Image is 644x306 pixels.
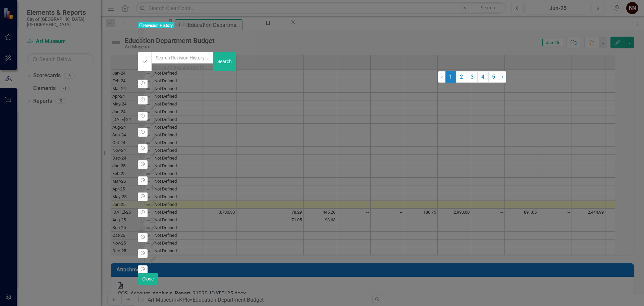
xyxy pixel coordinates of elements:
a: 5 [488,71,499,83]
div: 55 matching elements [151,63,214,71]
span: › [502,74,503,80]
a: 4 [478,71,488,83]
button: Close [138,273,158,285]
span: Revision History [138,22,175,29]
span: Revision History [174,21,213,28]
a: 2 [456,71,467,83]
span: ‹ [441,74,443,80]
input: Search Revision History... [151,52,214,63]
button: Search [213,52,236,71]
a: 3 [467,71,478,83]
span: 1 [445,71,456,83]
